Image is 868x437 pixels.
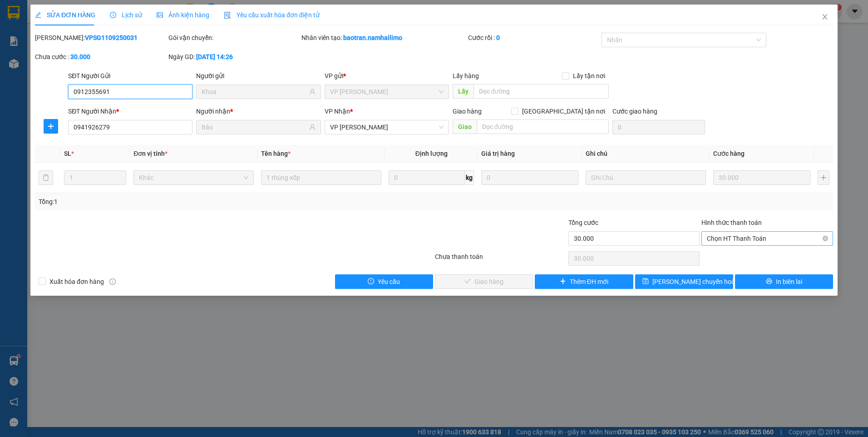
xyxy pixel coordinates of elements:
div: [PERSON_NAME]: [35,33,167,43]
span: Lấy [453,84,473,99]
span: VP Phạm Ngũ Lão [330,85,444,99]
img: icon [224,12,231,19]
span: Ảnh kiện hàng [157,11,209,19]
span: close [821,13,829,20]
span: clock-circle [110,12,116,18]
button: printerIn biên lai [735,274,833,289]
span: Yêu cầu [378,277,400,287]
span: Thêm ĐH mới [570,277,608,287]
button: plusThêm ĐH mới [535,274,633,289]
span: exclamation-circle [368,278,374,285]
label: Cước giao hàng [612,108,657,115]
b: baotran.namhailimo [343,34,402,41]
span: Đơn vị tính [133,150,168,157]
span: SỬA ĐƠN HÀNG [35,11,95,19]
span: Lấy tận nơi [569,71,609,81]
div: SĐT Người Nhận [68,106,192,116]
b: 0 [496,34,500,41]
span: Giao hàng [453,108,482,115]
button: plus [818,170,829,185]
span: In biên lai [776,277,802,287]
span: Tổng cước [568,219,598,226]
span: save [642,278,649,285]
span: Cước hàng [713,150,745,157]
span: kg [465,170,474,185]
div: Người gửi [196,71,321,81]
div: Nhân viên tạo: [301,33,466,43]
span: VP Nhận [325,108,350,115]
div: Người nhận [196,106,321,116]
span: picture [157,12,163,18]
span: [PERSON_NAME] chuyển hoàn [652,277,739,287]
div: Cước rồi : [468,33,600,43]
span: close-circle [823,236,828,241]
span: plus [44,123,58,130]
input: VD: Bàn, Ghế [261,170,381,185]
b: [DATE] 14:26 [196,53,233,60]
div: Chưa cước : [35,52,167,62]
button: exclamation-circleYêu cầu [335,274,433,289]
input: 0 [481,170,578,185]
div: Chưa thanh toán [434,252,567,268]
input: Ghi Chú [586,170,706,185]
button: Close [812,5,838,30]
span: Xuất hóa đơn hàng [46,277,108,287]
span: VP Phan Thiết [330,120,444,134]
span: user [309,124,316,130]
input: Cước giao hàng [612,120,705,134]
span: edit [35,12,41,18]
span: Chọn HT Thanh Toán [707,232,828,245]
div: SĐT Người Gửi [68,71,192,81]
span: Định lượng [415,150,448,157]
span: plus [560,278,566,285]
span: [GEOGRAPHIC_DATA] tận nơi [518,106,609,116]
span: user [309,89,316,95]
b: VPSG1109250031 [85,34,138,41]
span: Giao [453,119,477,134]
button: checkGiao hàng [435,274,533,289]
span: Lịch sử [110,11,142,19]
div: VP gửi [325,71,449,81]
span: Yêu cầu xuất hóa đơn điện tử [224,11,320,19]
th: Ghi chú [582,145,710,163]
label: Hình thức thanh toán [701,219,762,226]
span: Tên hàng [261,150,291,157]
input: Dọc đường [473,84,609,99]
span: printer [766,278,772,285]
input: 0 [713,170,810,185]
button: save[PERSON_NAME] chuyển hoàn [635,274,733,289]
div: Ngày GD: [168,52,300,62]
b: 30.000 [70,53,90,60]
button: delete [39,170,53,185]
span: Lấy hàng [453,72,479,79]
input: Tên người nhận [202,122,307,132]
span: Giá trị hàng [481,150,515,157]
div: Tổng: 1 [39,197,335,207]
span: SL [64,150,71,157]
span: Khác [139,171,248,184]
button: plus [44,119,58,134]
div: Gói vận chuyển: [168,33,300,43]
span: info-circle [109,278,116,285]
input: Dọc đường [477,119,609,134]
input: Tên người gửi [202,87,307,97]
